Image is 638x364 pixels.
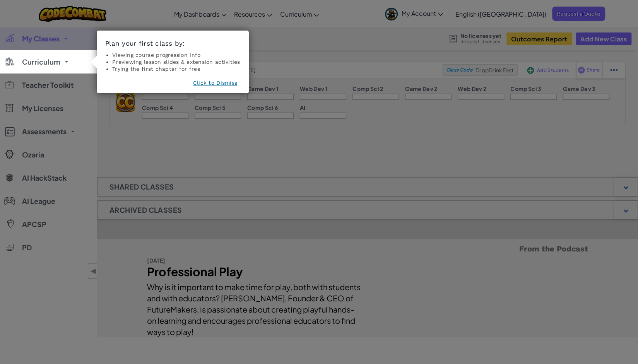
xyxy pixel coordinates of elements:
li: Viewing course progression info [112,51,240,58]
li: Previewing lesson slides & extension activities [112,58,240,65]
h3: Plan your first class by: [105,39,240,48]
span: Curriculum [22,58,60,65]
button: Click to Dismiss [193,79,237,87]
li: Trying the first chapter for free [112,65,240,72]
